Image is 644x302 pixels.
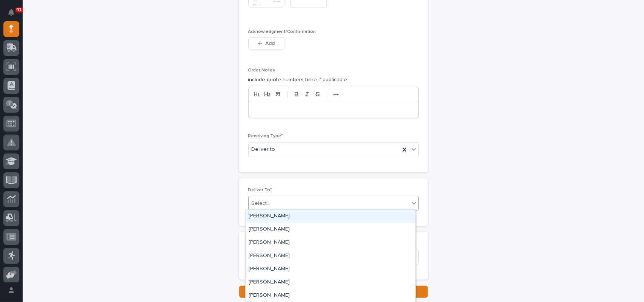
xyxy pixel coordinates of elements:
[239,286,428,298] button: Save
[246,276,415,289] div: Adam Hancock
[248,134,283,138] span: Receiving Type
[246,263,415,276] div: Adam Fodge
[252,146,275,153] span: Deliver to
[246,223,415,236] div: Aaron Munson
[17,7,22,12] p: 91
[265,40,275,47] span: Add
[9,9,19,21] div: Notifications91
[246,236,415,249] div: Abel Vasquez
[248,37,284,50] button: Add
[248,188,272,192] span: Deliver To
[252,200,271,208] div: Select...
[248,76,419,84] p: include quote numbers here if applicable
[333,91,339,98] strong: •••
[3,5,19,20] button: Notifications
[331,90,341,99] button: •••
[248,68,275,73] span: Order Notes
[246,210,415,223] div: Aaron Hulings
[248,29,316,34] span: Acknowledgment/Confirmation
[246,249,415,263] div: Adam Beliles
